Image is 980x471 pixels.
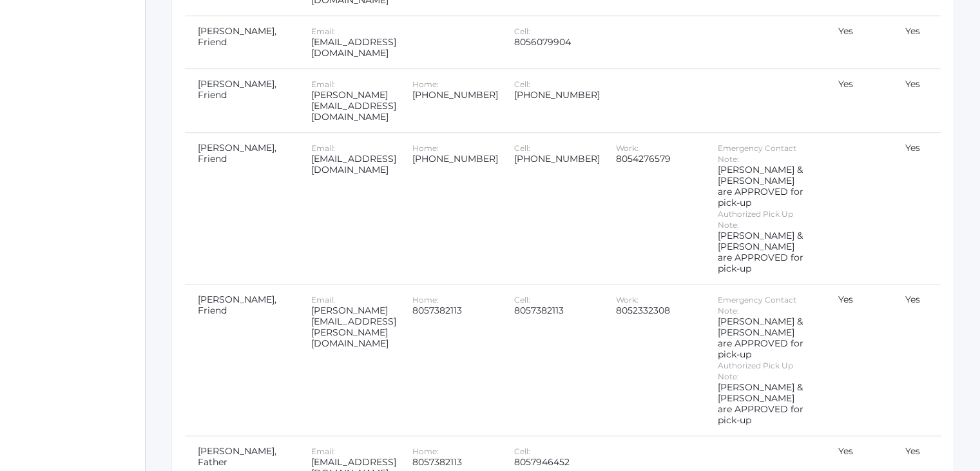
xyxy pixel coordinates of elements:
div: [PERSON_NAME][EMAIL_ADDRESS][DOMAIN_NAME] [311,90,396,123]
td: [PERSON_NAME], Friend [185,132,298,284]
label: Cell: [514,26,530,36]
td: Yes [875,15,941,68]
label: Home: [412,295,439,305]
label: Authorized Pick Up Note: [718,361,793,381]
div: [PHONE_NUMBER] [514,154,600,165]
td: [PERSON_NAME], Friend [185,68,298,132]
div: [PHONE_NUMBER] [514,90,600,101]
label: Cell: [514,295,530,305]
td: Yes [807,68,875,132]
td: [PERSON_NAME], Friend [185,284,298,436]
label: Emergency Contact Note: [718,295,796,316]
td: Yes [875,284,941,436]
label: Cell: [514,143,530,153]
label: Email: [311,79,335,89]
div: [EMAIL_ADDRESS][DOMAIN_NAME] [311,37,396,59]
label: Email: [311,26,335,36]
div: [PERSON_NAME] & [PERSON_NAME] are APPROVED for pick-up [718,382,803,426]
label: Authorized Pick Up Note: [718,209,793,230]
div: [PERSON_NAME] & [PERSON_NAME] are APPROVED for pick-up [718,165,803,208]
label: Email: [311,143,335,153]
div: 8056079904 [514,37,600,48]
label: Home: [412,79,439,89]
div: 8057382113 [412,457,498,468]
div: [PHONE_NUMBER] [412,154,498,165]
div: 8057382113 [412,305,498,316]
label: Home: [412,143,439,153]
label: Cell: [514,446,530,456]
div: [EMAIL_ADDRESS][DOMAIN_NAME] [311,154,396,175]
div: [PERSON_NAME][EMAIL_ADDRESS][PERSON_NAME][DOMAIN_NAME] [311,305,396,349]
td: Yes [875,68,941,132]
td: [PERSON_NAME], Friend [185,15,298,68]
label: Work: [616,295,639,305]
label: Cell: [514,79,530,89]
div: 8052332308 [616,305,702,316]
label: Email: [311,295,335,305]
label: Email: [311,446,335,456]
td: Yes [807,15,875,68]
label: Emergency Contact Note: [718,143,796,164]
div: [PERSON_NAME] & [PERSON_NAME] are APPROVED for pick-up [718,316,803,360]
div: [PHONE_NUMBER] [412,90,498,101]
label: Work: [616,143,639,153]
div: [PERSON_NAME] & [PERSON_NAME] are APPROVED for pick-up [718,230,803,274]
div: 8057946452 [514,457,600,468]
label: Home: [412,446,439,456]
td: Yes [875,132,941,284]
div: 8057382113 [514,305,600,316]
td: Yes [807,284,875,436]
div: 8054276579 [616,154,702,165]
